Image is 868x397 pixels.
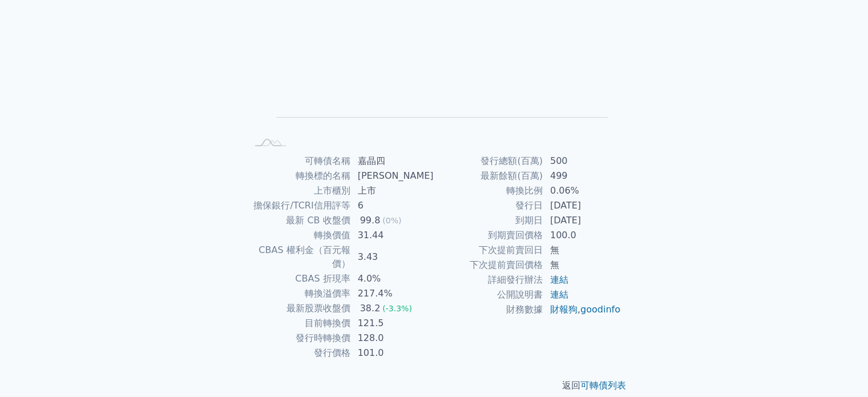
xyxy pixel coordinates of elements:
p: 返回 [233,379,635,392]
td: 轉換價值 [247,228,351,243]
td: 最新股票收盤價 [247,301,351,316]
td: 目前轉換價 [247,316,351,331]
td: 可轉債名稱 [247,154,351,169]
a: 財報狗 [550,304,578,315]
td: [DATE] [543,198,621,213]
span: (-3.3%) [382,304,412,313]
td: 到期賣回價格 [434,228,543,243]
td: 發行時轉換價 [247,331,351,346]
td: 500 [543,154,621,169]
td: 最新餘額(百萬) [434,169,543,183]
td: 無 [543,243,621,258]
td: CBAS 折現率 [247,271,351,286]
td: [PERSON_NAME] [351,169,434,183]
a: 連結 [550,289,568,300]
td: 擔保銀行/TCRI信用評等 [247,198,351,213]
td: 101.0 [351,346,434,360]
td: 217.4% [351,286,434,301]
div: 38.2 [358,302,383,315]
td: 無 [543,258,621,272]
td: 121.5 [351,316,434,331]
a: 可轉債列表 [580,380,626,391]
td: 下次提前賣回價格 [434,258,543,272]
td: 轉換比例 [434,183,543,198]
td: 499 [543,169,621,183]
span: (0%) [382,216,401,225]
a: goodinfo [580,304,620,315]
td: 最新 CB 收盤價 [247,213,351,228]
td: 3.43 [351,243,434,271]
td: 下次提前賣回日 [434,243,543,258]
td: 6 [351,198,434,213]
td: 發行總額(百萬) [434,154,543,169]
td: 0.06% [543,183,621,198]
td: 上市 [351,183,434,198]
td: 嘉晶四 [351,154,434,169]
td: 上市櫃別 [247,183,351,198]
td: 31.44 [351,228,434,243]
a: 連結 [550,274,568,285]
td: 100.0 [543,228,621,243]
td: 詳細發行辦法 [434,272,543,287]
div: 99.8 [358,214,383,227]
td: CBAS 權利金（百元報價） [247,243,351,271]
td: 到期日 [434,213,543,228]
td: , [543,302,621,317]
td: 財務數據 [434,302,543,317]
td: 發行價格 [247,346,351,360]
td: 128.0 [351,331,434,346]
td: 轉換標的名稱 [247,169,351,183]
td: 發行日 [434,198,543,213]
td: 公開說明書 [434,287,543,302]
td: 4.0% [351,271,434,286]
td: 轉換溢價率 [247,286,351,301]
td: [DATE] [543,213,621,228]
